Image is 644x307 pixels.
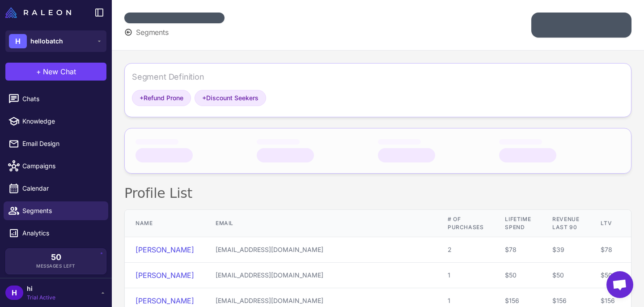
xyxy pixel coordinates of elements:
button: Hhellobatch [5,30,106,52]
a: Chats [4,90,108,108]
img: Raleon Logo [5,7,71,18]
th: # of Purchases [437,210,494,237]
span: New Chat [43,66,76,77]
td: $39 [542,237,590,263]
a: Raleon Logo [5,7,75,18]
a: Integrations [4,246,108,265]
td: [EMAIL_ADDRESS][DOMAIN_NAME] [205,237,437,263]
td: $50 [590,263,627,288]
a: [PERSON_NAME] [136,271,194,280]
td: 2 [437,237,494,263]
span: hellobatch [30,36,63,46]
a: [PERSON_NAME] [136,296,194,305]
span: Campaigns [22,161,101,171]
span: Refund Prone [140,93,183,103]
div: H [9,34,27,48]
h2: Profile List [124,184,631,202]
a: Email Design [4,134,108,153]
th: LTV [590,210,627,237]
th: Revenue Last 90 [542,210,590,237]
span: Knowledge [22,116,101,126]
a: [PERSON_NAME] [136,245,194,254]
span: + [202,94,206,102]
span: Trial Active [27,294,55,302]
a: Calendar [4,179,108,198]
td: $78 [494,237,542,263]
div: H [5,286,23,300]
div: Open chat [606,271,633,298]
td: $78 [590,237,627,263]
button: Segments [124,27,169,38]
span: Discount Seekers [202,93,258,103]
span: 50 [51,253,61,261]
a: Analytics [4,224,108,243]
span: + [36,66,41,77]
span: Analytics [22,228,101,238]
th: Lifetime Spend [494,210,542,237]
button: +New Chat [5,63,106,81]
td: $50 [542,263,590,288]
span: hi [27,284,55,294]
th: Email [205,210,437,237]
span: Messages Left [36,263,76,269]
td: 1 [437,263,494,288]
span: + [140,94,144,102]
td: [EMAIL_ADDRESS][DOMAIN_NAME] [205,263,437,288]
td: $50 [494,263,542,288]
span: Segments [22,206,101,216]
span: Email Design [22,139,101,149]
a: Knowledge [4,112,108,131]
span: Segments [136,27,169,38]
span: Chats [22,94,101,104]
div: Segment Definition [132,71,204,83]
span: Calendar [22,183,101,193]
a: Segments [4,201,108,220]
a: Campaigns [4,157,108,175]
th: Name [125,210,205,237]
